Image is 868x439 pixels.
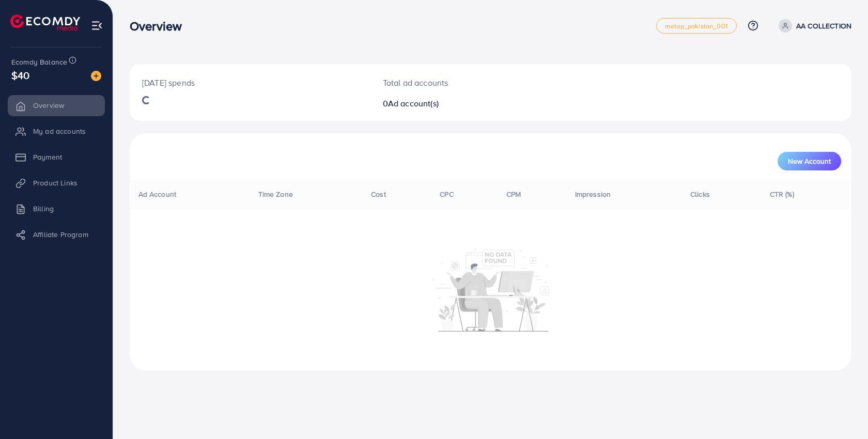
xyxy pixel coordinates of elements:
a: AA COLLECTION [774,19,851,33]
img: image [91,71,101,81]
h2: 0 [383,99,538,108]
p: Total ad accounts [383,76,538,89]
span: Ad account(s) [388,98,439,109]
img: menu [91,20,103,32]
p: AA COLLECTION [796,20,851,32]
a: metap_pakistan_001 [656,18,737,34]
p: [DATE] spends [142,76,358,89]
button: New Account [778,152,841,170]
span: metap_pakistan_001 [665,23,728,29]
img: logo [10,14,80,30]
span: $40 [11,68,29,83]
span: Ecomdy Balance [11,57,67,67]
span: New Account [788,158,831,165]
h3: Overview [130,19,190,34]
